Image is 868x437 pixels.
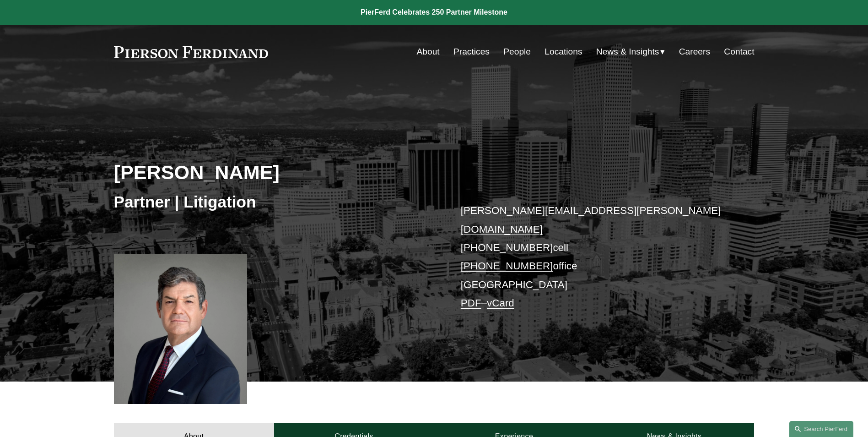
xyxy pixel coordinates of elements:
a: Practices [453,43,490,60]
p: cell office [GEOGRAPHIC_DATA] – [461,202,728,312]
a: vCard [487,297,514,309]
a: folder dropdown [596,43,665,60]
a: About [417,43,440,60]
a: PDF [461,297,481,309]
a: Search this site [789,421,853,437]
span: News & Insights [596,44,659,60]
h2: [PERSON_NAME] [114,160,434,184]
a: Careers [679,43,710,60]
a: People [503,43,531,60]
a: Contact [724,43,754,60]
a: Locations [545,43,582,60]
a: [PERSON_NAME][EMAIL_ADDRESS][PERSON_NAME][DOMAIN_NAME] [461,205,721,235]
h3: Partner | Litigation [114,192,434,212]
a: [PHONE_NUMBER] [461,260,553,272]
a: [PHONE_NUMBER] [461,242,553,253]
